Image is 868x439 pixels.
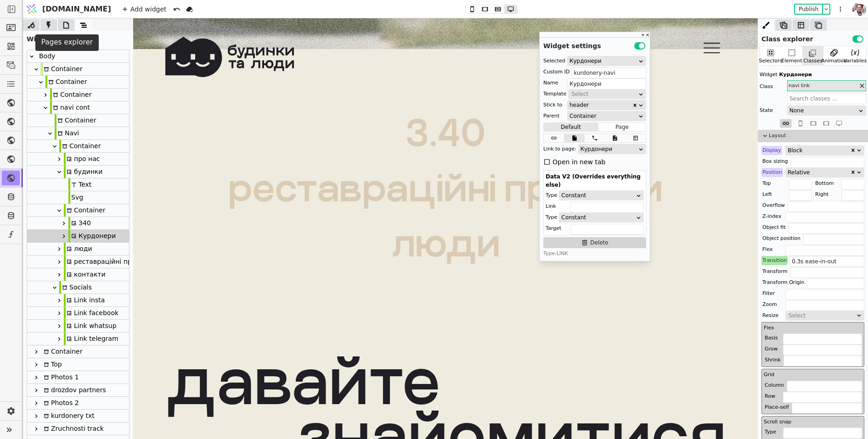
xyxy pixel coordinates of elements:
[569,111,638,121] div: Container
[764,392,776,401] div: Row
[546,202,556,211] div: Link
[814,179,834,188] div: Bottom
[546,172,644,189] div: Data V2 (Overrides everything else)
[27,333,129,345] div: Link telegram
[760,106,773,115] div: State
[27,217,129,230] div: З40
[272,95,352,132] div: З.40
[544,122,598,132] button: Default
[68,230,116,242] div: Курдонери
[552,156,605,168] div: Open in new tab
[814,190,829,199] div: Right
[788,146,850,155] div: Block
[27,204,129,217] div: Container
[27,294,129,307] div: Link insta
[27,397,129,410] div: Photos 2
[27,281,129,294] div: Socials
[64,307,118,319] div: Link facebook
[852,1,866,17] img: 1611404642663-DSC_1169-po-%D1%81cropped.jpg
[68,191,83,204] div: Svg
[64,268,106,281] div: контакти
[41,63,82,75] div: Container
[778,72,812,78] span: Курдонери
[32,333,592,388] p: давайте
[761,256,788,265] div: Transition
[761,157,789,166] div: Box sizing
[561,213,636,222] div: Constant
[761,267,789,276] div: Transform
[795,5,822,14] button: Publish
[64,166,102,178] div: будинки
[764,356,782,365] div: Shrink
[761,289,776,298] div: Filter
[569,56,638,66] div: Курдонери
[27,256,129,268] div: реставраційні проєкти
[761,146,782,155] div: Display
[68,178,91,191] div: Text
[761,278,805,287] div: Transform Origin
[844,57,867,65] div: Variables
[769,132,864,140] span: Layout
[64,333,118,345] div: Link telegram
[761,201,786,210] div: Overflow
[764,428,777,437] div: Type
[27,268,129,281] div: контакти
[64,243,92,255] div: люди
[781,57,802,65] div: Element
[761,245,773,254] div: Flex
[42,4,111,15] span: [DOMAIN_NAME]
[546,213,557,222] div: Type
[598,122,646,132] button: Page
[543,89,566,99] div: Template
[23,31,133,44] div: Widgets Explorer
[59,140,101,152] div: Container
[50,101,90,114] div: navi cont
[27,371,129,384] div: Photos 1
[27,63,129,76] div: Container
[64,256,151,268] div: реставраційні проєкти
[27,384,129,397] div: drozdov partners
[803,57,822,65] div: Classes
[27,50,129,63] div: Body
[263,86,361,141] a: З.40
[764,324,862,332] h4: Flex
[68,217,91,229] div: З40
[760,72,778,78] span: Widget
[27,114,129,127] div: Container
[59,281,92,294] div: Socials
[25,0,39,18] img: Logo
[27,166,129,178] div: будинки
[787,80,866,91] div: navi link
[55,127,79,139] div: Navi
[764,418,862,426] h4: Scroll snap
[543,100,562,110] div: Stick to
[27,178,129,191] div: Text
[821,57,847,65] div: Animation
[27,243,129,256] div: люди
[50,89,91,101] div: Container
[258,205,366,242] div: люди
[543,144,576,154] div: Link to page:
[27,127,129,140] div: Navi
[23,0,116,18] a: [DOMAIN_NAME]
[45,76,87,88] div: Container
[543,250,646,257] div: Type: LINK
[764,371,862,379] h4: Grid
[86,141,539,196] a: реставраційні проєкти
[119,4,169,15] div: Add widget
[64,153,100,165] div: про нас
[761,311,779,320] div: Resize
[758,31,868,44] div: Class explorer
[546,224,561,233] div: Target
[27,345,129,358] div: Container
[543,67,569,77] div: Custom ID
[761,168,783,177] div: Position
[761,212,782,221] div: Z-index
[761,300,778,309] div: Zoom
[41,358,62,371] div: Top
[761,223,787,232] div: Object fit
[543,111,559,121] div: Parent
[64,320,117,332] div: Link whatsup
[787,93,866,104] input: Search classes ...
[761,190,773,199] div: Left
